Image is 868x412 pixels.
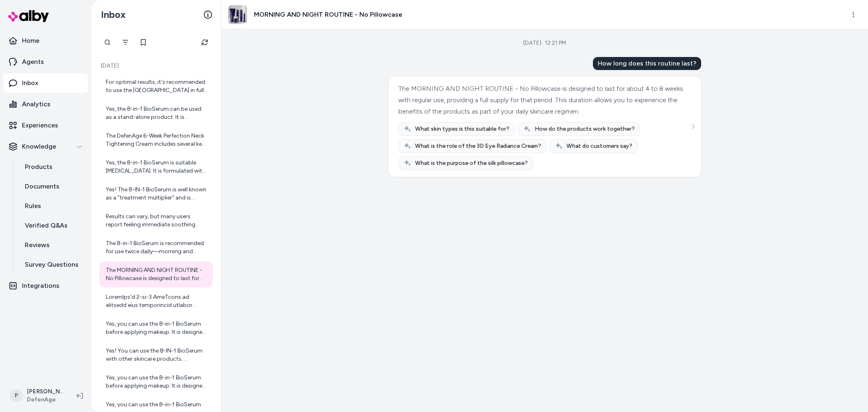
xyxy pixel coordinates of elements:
[3,116,88,135] a: Experiences
[228,5,247,24] img: am-pm-v2.jpg
[99,342,213,368] a: Yes! You can use the 8-IN-1 BioSerum with other skincare products. DefenAge's products have diffe...
[27,388,63,396] p: [PERSON_NAME]
[99,127,213,153] a: The DefenAge 6-Week Perfection Neck Tightening Cream includes several key ingredients designed to...
[22,99,50,109] p: Analytics
[22,121,58,130] p: Experiences
[593,57,701,70] div: How long does this routine last?
[106,239,208,256] div: The 8-in-1 BioSerum is recommended for use twice daily—morning and evening. Use one pump on your ...
[25,162,52,172] p: Products
[99,154,213,180] a: Yes, the 8-in-1 BioSerum is suitable [MEDICAL_DATA]. It is formulated with a gentle yet effective...
[3,52,88,72] a: Agents
[27,396,63,404] span: DefenAge
[106,132,208,148] div: The DefenAge 6-Week Perfection Neck Tightening Cream includes several key ingredients designed to...
[3,73,88,93] a: Inbox
[99,62,213,70] p: [DATE]
[106,213,208,229] div: Results can vary, but many users report feeling immediate soothing effects. Long-term benefits ar...
[22,281,59,291] p: Integrations
[415,142,541,150] span: What is the role of the 3D Eye Radiance Cream?
[106,78,208,94] div: For optimal results, it's recommended to use the [GEOGRAPHIC_DATA] in full for 10–14 days. This t...
[99,181,213,207] a: Yes! The 8-IN-1 BioSerum is well known as a "treatment multiplier" and is recommended by dermatol...
[25,240,50,250] p: Reviews
[99,208,213,234] a: Results can vary, but many users report feeling immediate soothing effects. Long-term benefits ar...
[99,288,213,314] a: LoremIps'd 2-si-3 AmeTcons ad elitsedd eius temporincid utlabor etdolore ma aliquae adm veni. Qui...
[3,31,88,50] a: Home
[17,157,88,177] a: Products
[106,320,208,336] div: Yes, you can use the 8-in-1 BioSerum before applying makeup. It is designed to smooth and rejuven...
[5,383,70,409] button: P[PERSON_NAME]DefenAge
[3,276,88,296] a: Integrations
[22,57,44,67] p: Agents
[25,260,79,270] p: Survey Questions
[99,315,213,341] a: Yes, you can use the 8-in-1 BioSerum before applying makeup. It is designed to smooth and rejuven...
[398,83,689,117] div: The MORNING AND NIGHT ROUTINE - No Pillowcase is designed to last for about 4 to 8 weeks with reg...
[17,177,88,196] a: Documents
[106,186,208,202] div: Yes! The 8-IN-1 BioSerum is well known as a "treatment multiplier" and is recommended by dermatol...
[99,261,213,287] a: The MORNING AND NIGHT ROUTINE - No Pillowcase is designed to last for about 4 to 8 weeks with reg...
[8,10,49,22] img: alby Logo
[22,78,38,88] p: Inbox
[523,39,566,47] div: [DATE] · 12:21 PM
[254,10,402,20] h3: MORNING AND NIGHT ROUTINE - No Pillowcase
[3,94,88,114] a: Analytics
[25,182,59,191] p: Documents
[415,125,509,133] span: What skin types is this suitable for?
[99,100,213,126] a: Yes, the 8-in-1 BioSerum can be used as a stand-alone product. It is designed with a high concent...
[10,389,23,402] span: P
[3,137,88,156] button: Knowledge
[101,9,126,21] h2: Inbox
[117,34,133,50] button: Filter
[17,235,88,255] a: Reviews
[99,369,213,395] a: Yes, you can use the 8-in-1 BioSerum before applying makeup. It is designed to smooth and rejuven...
[17,255,88,274] a: Survey Questions
[99,234,213,261] a: The 8-in-1 BioSerum is recommended for use twice daily—morning and evening. Use one pump on your ...
[106,105,208,121] div: Yes, the 8-in-1 BioSerum can be used as a stand-alone product. It is designed with a high concent...
[106,159,208,175] div: Yes, the 8-in-1 BioSerum is suitable [MEDICAL_DATA]. It is formulated with a gentle yet effective...
[25,221,68,230] p: Verified Q&As
[17,216,88,235] a: Verified Q&As
[535,125,635,133] span: How do the products work together?
[17,196,88,216] a: Rules
[106,374,208,390] div: Yes, you can use the 8-in-1 BioSerum before applying makeup. It is designed to smooth and rejuven...
[22,36,39,46] p: Home
[688,122,698,131] button: See more
[106,266,208,283] div: The MORNING AND NIGHT ROUTINE - No Pillowcase is designed to last for about 4 to 8 weeks with reg...
[25,201,41,211] p: Rules
[22,142,56,151] p: Knowledge
[566,142,632,150] span: What do customers say?
[99,73,213,99] a: For optimal results, it's recommended to use the [GEOGRAPHIC_DATA] in full for 10–14 days. This t...
[106,347,208,363] div: Yes! You can use the 8-IN-1 BioSerum with other skincare products. DefenAge's products have diffe...
[106,293,208,309] div: LoremIps'd 2-si-3 AmeTcons ad elitsedd eius temporincid utlabor etdolore ma aliquae adm veni. Qui...
[197,34,213,50] button: Refresh
[415,159,528,167] span: What is the purpose of the silk pillowcase?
